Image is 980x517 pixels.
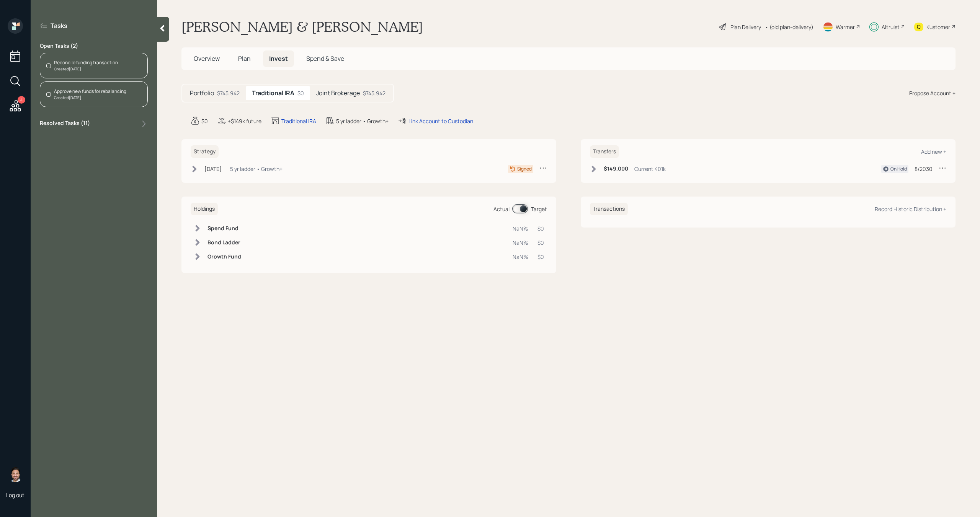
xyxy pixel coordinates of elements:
[336,117,389,125] div: 5 yr ladder • Growth+
[836,23,855,31] div: Warmer
[238,54,251,63] span: Plan
[54,95,126,101] div: Created [DATE]
[513,239,528,247] div: NaN%
[217,89,240,97] div: $745,942
[281,117,316,125] div: Traditional IRA
[40,119,90,128] label: Resolved Tasks ( 11 )
[882,23,900,31] div: Altruist
[51,21,67,30] label: Tasks
[230,165,283,173] div: 5 yr ladder • Growth+
[201,117,208,125] div: $0
[18,96,25,104] div: 4
[921,148,946,155] div: Add new +
[204,165,222,173] div: [DATE]
[634,165,666,173] div: Current 401k
[40,42,148,50] label: Open Tasks ( 2 )
[730,23,761,31] div: Plan Delivery
[252,89,294,97] h5: Traditional IRA
[181,18,423,35] h1: [PERSON_NAME] & [PERSON_NAME]
[194,54,220,63] span: Overview
[54,66,118,72] div: Created [DATE]
[915,165,933,173] div: 8/2030
[269,54,288,63] span: Invest
[890,166,907,172] div: On Hold
[54,59,118,66] div: Reconcile funding transaction
[909,89,955,97] div: Propose Account +
[207,225,241,232] h6: Spend Fund
[537,224,544,232] div: $0
[363,89,385,97] div: $745,942
[207,254,241,260] h6: Growth Fund
[190,89,214,97] h5: Portfolio
[191,203,218,215] h6: Holdings
[513,253,528,261] div: NaN%
[537,253,544,261] div: $0
[297,89,304,97] div: $0
[531,205,547,213] div: Target
[513,224,528,232] div: NaN%
[306,54,344,63] span: Spend & Save
[8,467,23,482] img: michael-russo-headshot.png
[6,491,24,499] div: Log out
[590,203,628,215] h6: Transactions
[207,239,241,246] h6: Bond Ladder
[493,205,510,213] div: Actual
[191,145,219,158] h6: Strategy
[765,23,813,31] div: • (old plan-delivery)
[228,117,261,125] div: +$149k future
[517,166,532,172] div: Signed
[875,205,946,213] div: Record Historic Distribution +
[316,89,360,97] h5: Joint Brokerage
[604,166,628,172] h6: $149,000
[408,117,473,125] div: Link Account to Custodian
[590,145,619,158] h6: Transfers
[926,23,950,31] div: Kustomer
[54,88,126,95] div: Approve new funds for rebalancing
[537,239,544,247] div: $0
